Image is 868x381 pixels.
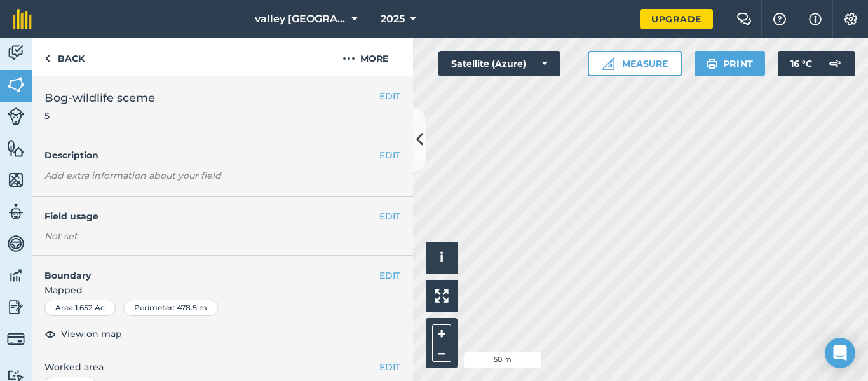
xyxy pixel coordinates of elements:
[44,326,56,342] img: svg+xml;base64,PHN2ZyB4bWxucz0iaHR0cDovL3d3dy53My5vcmcvMjAwMC9zdmciIHdpZHRoPSIxOCIgaGVpZ2h0PSIyNC...
[432,343,451,362] button: –
[255,11,346,27] span: valley [GEOGRAPHIC_DATA]
[381,11,405,27] span: 2025
[822,51,848,76] img: svg+xml;base64,PD94bWwgdmVyc2lvbj0iMS4wIiBlbmNvZGluZz0idXRmLTgiPz4KPCEtLSBHZW5lcmF0b3I6IEFkb2JlIE...
[44,209,379,223] h4: Field usage
[44,230,400,242] div: Not set
[32,256,379,282] h4: Boundary
[7,298,25,317] img: svg+xml;base64,PD94bWwgdmVyc2lvbj0iMS4wIiBlbmNvZGluZz0idXRmLTgiPz4KPCEtLSBHZW5lcmF0b3I6IEFkb2JlIE...
[123,300,218,316] div: Perimeter : 478.5 m
[790,51,812,76] span: 16 ° C
[7,266,25,285] img: svg+xml;base64,PD94bWwgdmVyc2lvbj0iMS4wIiBlbmNvZGluZz0idXRmLTgiPz4KPCEtLSBHZW5lcmF0b3I6IEFkb2JlIE...
[318,38,413,76] button: More
[602,57,614,70] img: Ruler icon
[426,242,458,274] button: i
[7,75,25,94] img: svg+xml;base64,PHN2ZyB4bWxucz0iaHR0cDovL3d3dy53My5vcmcvMjAwMC9zdmciIHdpZHRoPSI1NiIgaGVpZ2h0PSI2MC...
[44,360,400,374] span: Worked area
[640,9,713,29] a: Upgrade
[342,51,355,66] img: svg+xml;base64,PHN2ZyB4bWxucz0iaHR0cDovL3d3dy53My5vcmcvMjAwMC9zdmciIHdpZHRoPSIyMCIgaGVpZ2h0PSIyNC...
[379,209,400,223] button: EDIT
[44,300,116,316] div: Area : 1.652 Ac
[7,139,25,158] img: svg+xml;base64,PHN2ZyB4bWxucz0iaHR0cDovL3d3dy53My5vcmcvMjAwMC9zdmciIHdpZHRoPSI1NiIgaGVpZ2h0PSI2MC...
[706,56,718,71] img: svg+xml;base64,PHN2ZyB4bWxucz0iaHR0cDovL3d3dy53My5vcmcvMjAwMC9zdmciIHdpZHRoPSIxOSIgaGVpZ2h0PSIyNC...
[13,9,32,29] img: fieldmargin Logo
[7,234,25,253] img: svg+xml;base64,PD94bWwgdmVyc2lvbj0iMS4wIiBlbmNvZGluZz0idXRmLTgiPz4KPCEtLSBHZW5lcmF0b3I6IEFkb2JlIE...
[7,170,25,190] img: svg+xml;base64,PHN2ZyB4bWxucz0iaHR0cDovL3d3dy53My5vcmcvMjAwMC9zdmciIHdpZHRoPSI1NiIgaGVpZ2h0PSI2MC...
[736,13,752,25] img: Two speech bubbles overlapping with the left bubble in the forefront
[32,38,97,76] a: Back
[44,109,155,122] span: 5
[809,11,822,27] img: svg+xml;base64,PHN2ZyB4bWxucz0iaHR0cDovL3d3dy53My5vcmcvMjAwMC9zdmciIHdpZHRoPSIxNyIgaGVpZ2h0PSIxNy...
[588,51,682,76] button: Measure
[379,360,400,374] button: EDIT
[825,338,855,368] div: Open Intercom Messenger
[379,89,400,103] button: EDIT
[44,51,50,66] img: svg+xml;base64,PHN2ZyB4bWxucz0iaHR0cDovL3d3dy53My5vcmcvMjAwMC9zdmciIHdpZHRoPSI5IiBoZWlnaHQ9IjI0Ii...
[778,51,855,76] button: 16 °C
[7,202,25,221] img: svg+xml;base64,PD94bWwgdmVyc2lvbj0iMS4wIiBlbmNvZGluZz0idXRmLTgiPz4KPCEtLSBHZW5lcmF0b3I6IEFkb2JlIE...
[772,13,787,25] img: A question mark icon
[379,148,400,162] button: EDIT
[7,43,25,62] img: svg+xml;base64,PD94bWwgdmVyc2lvbj0iMS4wIiBlbmNvZGluZz0idXRmLTgiPz4KPCEtLSBHZW5lcmF0b3I6IEFkb2JlIE...
[379,268,400,282] button: EDIT
[32,283,413,297] span: Mapped
[7,107,25,125] img: svg+xml;base64,PD94bWwgdmVyc2lvbj0iMS4wIiBlbmNvZGluZz0idXRmLTgiPz4KPCEtLSBHZW5lcmF0b3I6IEFkb2JlIE...
[61,327,122,341] span: View on map
[435,289,449,303] img: Four arrows, one pointing top left, one top right, one bottom right and the last bottom left
[44,170,221,181] em: Add extra information about your field
[438,51,560,76] button: Satellite (Azure)
[432,324,451,343] button: +
[44,148,400,162] h4: Description
[843,13,858,25] img: A cog icon
[695,51,766,76] button: Print
[44,326,122,342] button: View on map
[44,89,155,107] span: Bog-wildlife sceme
[7,330,25,348] img: svg+xml;base64,PD94bWwgdmVyc2lvbj0iMS4wIiBlbmNvZGluZz0idXRmLTgiPz4KPCEtLSBHZW5lcmF0b3I6IEFkb2JlIE...
[440,249,444,265] span: i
